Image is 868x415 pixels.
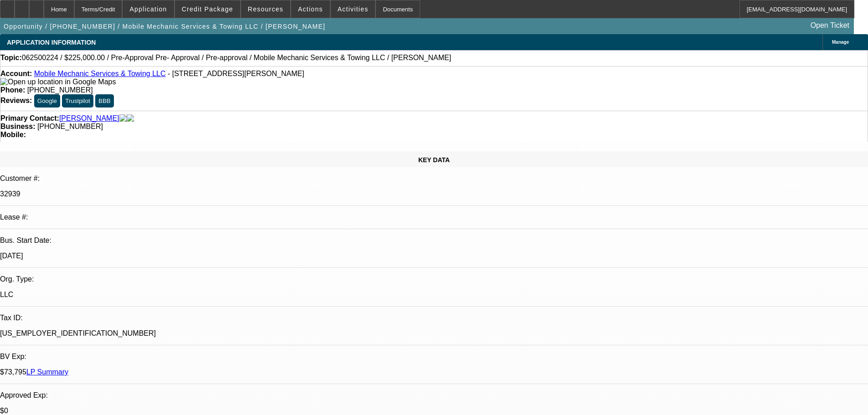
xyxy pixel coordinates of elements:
button: Application [123,0,174,18]
span: - [STREET_ADDRESS][PERSON_NAME] [168,70,304,77]
button: Credit Package [175,0,240,18]
span: APPLICATION INFORMATION [7,39,96,46]
button: Resources [241,0,290,18]
button: Activities [331,0,375,18]
span: Resources [248,5,283,13]
button: Trustpilot [62,94,93,108]
a: LP Summary [26,368,68,376]
strong: Account: [0,70,32,77]
strong: Topic: [0,54,22,62]
a: View Google Maps [0,78,116,86]
img: linkedin-icon.png [127,114,134,123]
strong: Business: [0,123,35,130]
span: Manage [832,40,849,45]
strong: Reviews: [0,97,32,104]
strong: Phone: [0,86,25,94]
span: Activities [338,5,369,13]
button: Google [34,94,60,108]
img: Open up location in Google Maps [0,78,116,86]
strong: Mobile: [0,131,26,138]
a: Mobile Mechanic Services & Towing LLC [34,70,166,77]
button: Actions [291,0,330,18]
strong: Primary Contact: [0,114,59,123]
span: Actions [298,5,323,13]
span: Application [129,5,167,13]
a: Open Ticket [807,18,853,33]
span: 062500224 / $225,000.00 / Pre-Approval Pre- Approval / Pre-approval / Mobile Mechanic Services & ... [22,54,451,62]
span: [PHONE_NUMBER] [37,123,103,130]
span: [PHONE_NUMBER] [27,86,93,94]
a: [PERSON_NAME] [59,114,119,123]
img: facebook-icon.png [119,114,127,123]
span: KEY DATA [418,156,450,164]
span: Opportunity / [PHONE_NUMBER] / Mobile Mechanic Services & Towing LLC / [PERSON_NAME] [4,23,325,30]
button: BBB [95,94,114,108]
span: Credit Package [182,5,233,13]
